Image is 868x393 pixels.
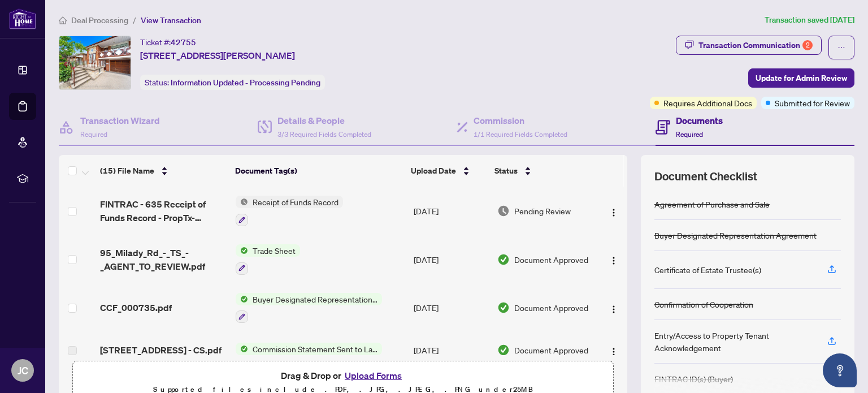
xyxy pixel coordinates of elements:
span: Drag & Drop or [281,368,405,383]
button: Open asap [823,353,857,387]
button: Logo [605,202,623,220]
li: / [133,14,136,27]
span: FINTRAC - 635 Receipt of Funds Record - PropTx-OREA_[DATE] 21_01_53.pdf [100,197,227,224]
img: Logo [609,305,618,314]
span: Document Approved [514,344,588,356]
span: Information Updated - Processing Pending [171,77,320,88]
td: [DATE] [409,332,493,368]
span: (15) File Name [100,165,154,177]
button: Upload Forms [341,368,405,383]
img: Status Icon [236,293,248,305]
span: Commission Statement Sent to Lawyer [248,343,382,355]
span: ellipsis [837,44,845,51]
span: Document Approved [514,253,588,266]
span: 1/1 Required Fields Completed [474,130,567,139]
span: Trade Sheet [248,244,300,257]
article: Transaction saved [DATE] [765,14,854,27]
button: Logo [605,251,623,269]
h4: Details & People [277,114,371,127]
span: Required [80,130,107,139]
span: home [59,16,67,24]
td: [DATE] [409,235,493,284]
button: Logo [605,341,623,359]
td: [DATE] [409,187,493,235]
img: Status Icon [236,244,248,257]
div: Status: [140,75,325,90]
span: Upload Date [411,165,456,177]
span: [STREET_ADDRESS][PERSON_NAME] [140,49,295,62]
button: Transaction Communication2 [676,36,822,55]
span: Required [676,130,703,139]
span: Update for Admin Review [756,69,847,87]
td: [DATE] [409,284,493,332]
div: 2 [802,40,813,50]
button: Status IconTrade Sheet [236,244,300,275]
div: FINTRAC ID(s) (Buyer) [654,373,733,385]
span: 95_Milady_Rd_-_TS_-_AGENT_TO_REVIEW.pdf [100,246,227,273]
th: (15) File Name [96,155,231,187]
img: Logo [609,208,618,217]
img: Document Status [497,344,510,356]
div: Buyer Designated Representation Agreement [654,229,817,241]
span: Deal Processing [71,15,128,25]
div: Certificate of Estate Trustee(s) [654,264,761,276]
span: [STREET_ADDRESS] - CS.pdf [100,343,222,357]
span: Status [494,165,518,177]
span: 42755 [171,37,196,47]
span: Document Approved [514,301,588,314]
img: logo [9,8,36,29]
span: Requires Additional Docs [663,97,752,109]
span: Buyer Designated Representation Agreement [248,293,382,305]
span: View Transaction [141,15,201,25]
th: Status [490,155,594,187]
img: Document Status [497,301,510,314]
span: Submitted for Review [775,97,850,109]
div: Agreement of Purchase and Sale [654,198,770,210]
th: Upload Date [406,155,490,187]
span: Pending Review [514,205,571,217]
div: Confirmation of Cooperation [654,298,753,310]
h4: Commission [474,114,567,127]
span: 3/3 Required Fields Completed [277,130,371,139]
img: Status Icon [236,343,248,355]
img: Logo [609,256,618,265]
img: Status Icon [236,196,248,208]
div: Transaction Communication [698,36,813,54]
button: Status IconReceipt of Funds Record [236,196,343,226]
button: Logo [605,299,623,317]
button: Status IconBuyer Designated Representation Agreement [236,293,382,323]
button: Status IconCommission Statement Sent to Lawyer [236,343,382,355]
img: Document Status [497,253,510,266]
th: Document Tag(s) [231,155,407,187]
div: Ticket #: [140,36,196,49]
button: Update for Admin Review [748,68,854,88]
h4: Documents [676,114,723,127]
span: Document Checklist [654,169,757,184]
h4: Transaction Wizard [80,114,160,127]
span: JC [18,362,28,378]
div: Entry/Access to Property Tenant Acknowledgement [654,329,814,354]
img: IMG-W12255045_1.jpg [59,36,131,89]
span: Receipt of Funds Record [248,196,343,208]
img: Logo [609,347,618,356]
span: CCF_000735.pdf [100,301,172,314]
img: Document Status [497,205,510,217]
